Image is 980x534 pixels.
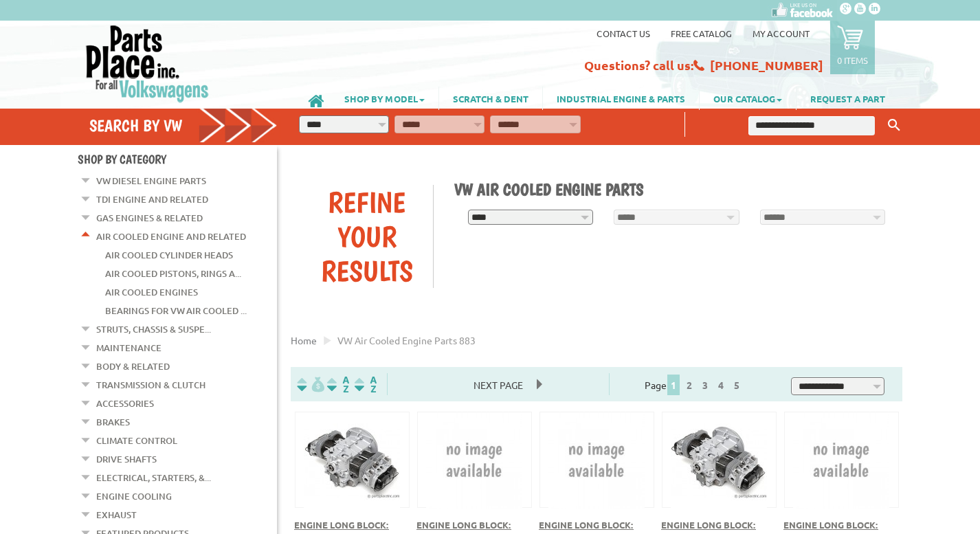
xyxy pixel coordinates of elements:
[301,185,433,288] div: Refine Your Results
[753,27,810,39] a: My Account
[830,21,875,74] a: 0 items
[837,54,868,66] p: 0 items
[85,24,210,103] img: Parts Place Inc!
[105,246,233,264] a: Air Cooled Cylinder Heads
[731,379,743,391] a: 5
[352,377,379,392] img: Sort by Sales Rank
[96,450,157,468] a: Drive Shafts
[96,487,172,505] a: Engine Cooling
[96,320,211,338] a: Struts, Chassis & Suspe...
[96,394,154,412] a: Accessories
[89,115,278,135] h4: Search by VW
[331,87,438,110] a: SHOP BY MODEL
[700,87,796,110] a: OUR CATALOG
[297,377,324,392] img: filterpricelow.svg
[291,334,317,346] a: Home
[324,377,352,392] img: Sort by Headline
[105,302,247,320] a: Bearings for VW Air Cooled ...
[683,379,695,391] a: 2
[715,379,727,391] a: 4
[667,375,680,395] span: 1
[96,376,205,394] a: Transmission & Clutch
[460,379,537,391] a: Next Page
[96,432,177,449] a: Climate Control
[96,209,203,227] a: Gas Engines & Related
[96,339,162,357] a: Maintenance
[699,379,711,391] a: 3
[337,334,476,346] span: VW air cooled engine parts 883
[671,27,732,39] a: Free Catalog
[96,506,137,524] a: Exhaust
[797,87,899,110] a: REQUEST A PART
[105,265,241,282] a: Air Cooled Pistons, Rings a...
[96,172,206,190] a: VW Diesel Engine Parts
[96,469,211,487] a: Electrical, Starters, &...
[460,375,537,395] span: Next Page
[439,87,542,110] a: SCRATCH & DENT
[105,283,198,301] a: Air Cooled Engines
[597,27,650,39] a: Contact us
[96,227,246,245] a: Air Cooled Engine and Related
[78,152,277,166] h4: Shop By Category
[96,413,130,431] a: Brakes
[96,190,208,208] a: TDI Engine and Related
[96,357,170,375] a: Body & Related
[884,114,904,137] button: Keyword Search
[609,373,780,395] div: Page
[454,179,893,199] h1: VW Air Cooled Engine Parts
[543,87,699,110] a: INDUSTRIAL ENGINE & PARTS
